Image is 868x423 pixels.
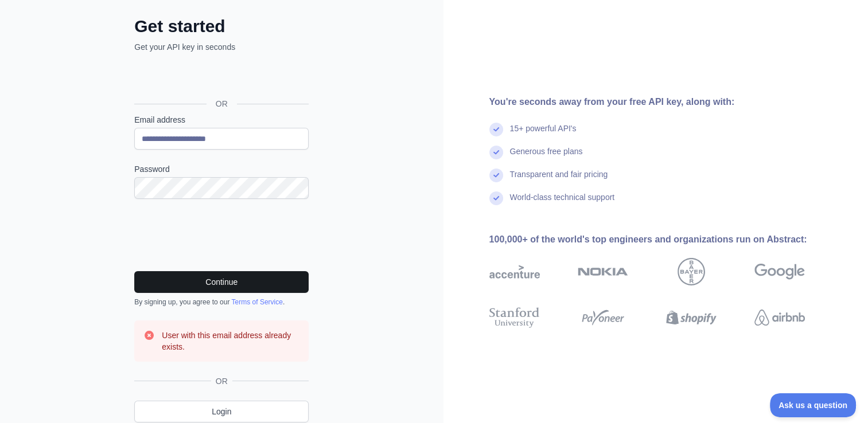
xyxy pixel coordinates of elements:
[678,258,705,285] img: bayer
[510,169,608,191] div: Transparent and fair pricing
[510,123,577,146] div: 15+ powerful API's
[207,98,237,109] span: OR
[489,305,540,330] img: stanford university
[578,258,628,285] img: nokia
[134,41,309,53] p: Get your API key in seconds
[770,393,857,417] iframe: Toggle Customer Support
[754,258,805,285] img: google
[666,305,717,330] img: shopify
[510,146,583,169] div: Generous free plans
[134,114,309,126] label: Email address
[134,213,309,257] iframe: reCAPTCHA
[134,401,309,422] a: Login
[489,233,842,246] div: 100,000+ of the world's top engineers and organizations run on Abstract:
[489,191,503,205] img: check mark
[489,258,540,285] img: accenture
[489,123,503,136] img: check mark
[134,271,309,293] button: Continue
[510,191,615,214] div: World-class technical support
[134,297,309,307] div: By signing up, you agree to our .
[754,305,805,330] img: airbnb
[231,298,282,306] a: Terms of Service
[489,146,503,159] img: check mark
[162,330,299,352] h3: User with this email address already exists.
[134,163,309,175] label: Password
[129,65,312,91] iframe: Sign in with Google Button
[578,305,628,330] img: payoneer
[134,16,309,37] h2: Get started
[211,375,232,387] span: OR
[489,95,842,109] div: You're seconds away from your free API key, along with:
[489,169,503,182] img: check mark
